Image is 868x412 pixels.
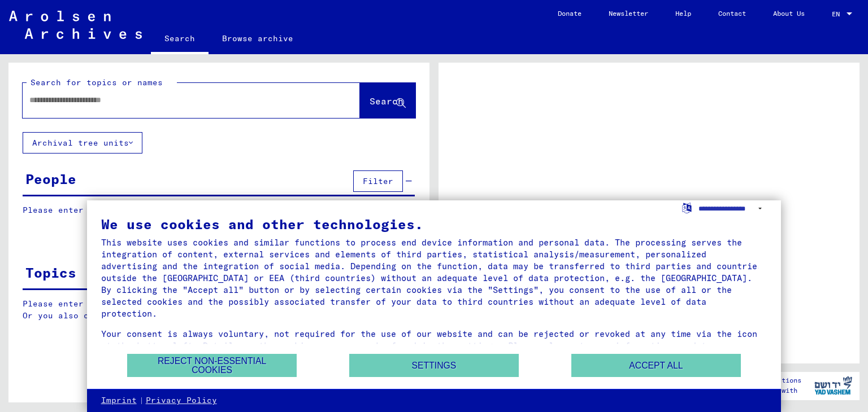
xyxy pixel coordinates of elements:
[23,132,142,154] button: Archival tree units
[9,11,142,39] img: Arolsen_neg.svg
[209,25,307,52] a: Browse archive
[25,169,76,189] div: People
[571,354,741,377] button: Accept all
[23,204,415,216] p: Please enter a search term or set filters to get results.
[127,354,297,377] button: Reject non-essential cookies
[101,236,767,319] div: This website uses cookies and similar functions to process end device information and personal da...
[360,83,415,118] button: Search
[25,262,76,283] div: Topics
[101,395,137,406] a: Imprint
[146,395,217,406] a: Privacy Policy
[812,371,854,400] img: yv_logo.png
[101,328,767,363] div: Your consent is always voluntary, not required for the use of our website and can be rejected or ...
[370,95,403,107] span: Search
[363,176,393,186] span: Filter
[353,170,403,192] button: Filter
[101,217,767,231] div: We use cookies and other technologies.
[23,298,415,322] p: Please enter a search term or set filters to get results. Or you also can browse the manually.
[832,10,844,18] span: EN
[31,77,163,87] mat-label: Search for topics or names
[151,25,209,54] a: Search
[349,354,519,377] button: Settings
